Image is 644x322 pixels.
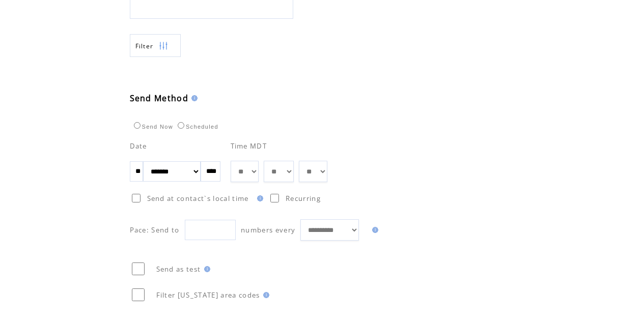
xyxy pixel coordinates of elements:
[130,34,181,57] a: Filter
[188,95,198,101] img: help.gif
[175,124,218,130] label: Scheduled
[130,141,147,151] span: Date
[254,195,263,201] img: help.gif
[135,42,154,50] span: Show filters
[147,194,249,203] span: Send at contact`s local time
[130,225,180,235] span: Pace: Send to
[134,122,141,129] input: Send Now
[156,290,260,300] span: Filter [US_STATE] area codes
[130,93,189,104] span: Send Method
[260,292,269,298] img: help.gif
[241,225,295,235] span: numbers every
[159,35,168,57] img: filters.png
[156,265,201,274] span: Send as test
[369,227,378,233] img: help.gif
[231,141,267,151] span: Time MDT
[286,194,321,203] span: Recurring
[131,124,173,130] label: Send Now
[201,266,210,272] img: help.gif
[178,122,184,129] input: Scheduled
